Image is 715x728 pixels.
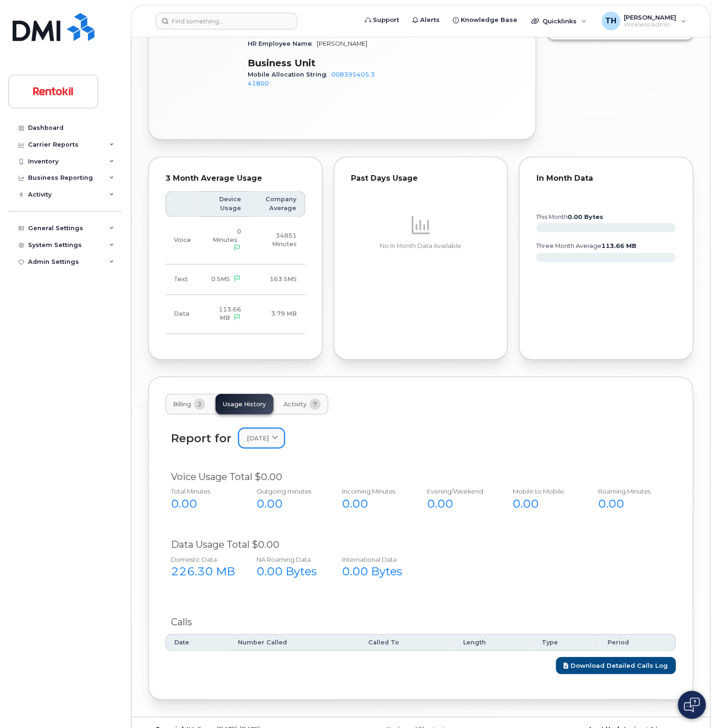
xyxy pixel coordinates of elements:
span: Knowledge Base [461,15,517,25]
div: 0.00 [513,495,578,511]
tspan: 113.66 MB [601,242,636,249]
div: Tyler Hallacher [595,12,693,30]
td: Voice [165,217,200,264]
td: Data [165,295,200,334]
div: Calls [171,615,670,629]
div: Data Usage Total $0.00 [171,537,670,551]
div: 226.30 MB [171,563,236,579]
td: 3.79 MB [249,295,305,334]
div: Mobile to Mobile [513,487,578,495]
span: Billing [173,400,191,408]
div: 3 Month Average Usage [165,174,305,183]
span: [DATE] [247,433,269,442]
div: Outgoing minutes [257,487,322,495]
div: International Data [342,555,407,564]
th: Date [165,634,229,650]
span: TH [605,15,616,27]
span: Support [373,15,399,25]
span: 2 [194,398,205,410]
span: 7 [309,398,321,410]
div: 0.00 [342,495,407,511]
div: Evening/Weekend [427,487,492,495]
td: 163 SMS [249,264,305,295]
text: three month average [536,242,636,249]
th: Period [599,634,676,650]
div: 0.00 Bytes [257,563,322,579]
span: 113.66 MB [218,306,241,321]
input: Find something... [156,13,297,29]
th: Length [454,634,533,650]
h3: Business Unit [248,57,378,69]
span: Mobile Allocation String [248,71,331,78]
span: [PERSON_NAME] [317,40,367,47]
p: No In Month Data Available [351,242,491,250]
div: Total Minutes [171,487,236,495]
a: Download Detailed Calls Log [556,657,676,674]
td: Text [165,264,200,295]
div: Domestic Data [171,555,236,564]
div: 0.00 [171,495,236,511]
span: Activity [284,400,307,408]
div: Voice Usage Total $0.00 [171,470,670,483]
div: 0.00 [257,495,322,511]
img: Open chat [684,697,700,712]
div: NA Roaming Data [257,555,322,564]
div: Quicklinks [525,12,593,30]
div: 0.00 [427,495,492,511]
div: Report for [171,431,231,444]
span: Wireless Admin [624,21,676,28]
a: 008395405.341800 [248,71,375,86]
a: Support [358,11,406,29]
th: Number Called [229,634,360,650]
text: this month [536,213,603,220]
a: Knowledge Base [446,11,524,29]
div: Past Days Usage [351,174,491,183]
a: [DATE] [239,428,284,447]
div: In Month Data [536,174,676,183]
span: HR Employee Name [248,40,317,47]
span: Quicklinks [543,17,577,25]
div: 0.00 [598,495,663,511]
th: Called To [360,634,454,650]
th: Type [533,634,599,650]
tspan: 0.00 Bytes [568,213,603,220]
span: [PERSON_NAME] [624,14,676,21]
a: Alerts [406,11,446,29]
span: Alerts [420,15,440,25]
div: Incoming Minutes [342,487,407,495]
th: Company Average [249,191,305,217]
div: Roaming Minutes [598,487,663,495]
th: Device Usage [200,191,249,217]
td: 34851 Minutes [249,217,305,264]
span: 0 SMS [211,276,229,283]
div: 0.00 Bytes [342,563,407,579]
